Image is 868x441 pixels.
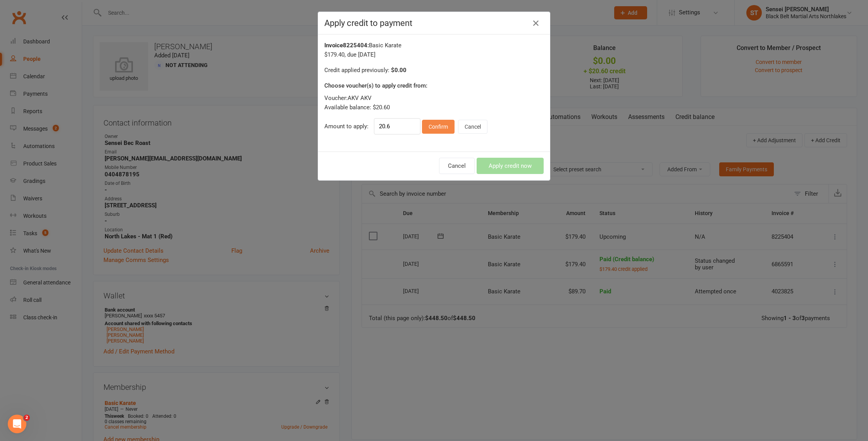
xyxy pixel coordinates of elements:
[324,93,544,103] div: Voucher: AKV AKV
[8,415,26,433] iframe: Intercom live chat
[422,120,455,134] button: Confirm
[324,65,544,75] div: Credit applied previously:
[391,67,406,74] strong: $0.00
[324,18,544,28] h4: Apply credit to payment
[458,120,487,134] button: Cancel
[324,103,544,112] div: Available balance: $20.60
[324,81,427,90] label: Choose voucher(s) to apply credit from:
[324,41,544,59] div: Basic Karate $179.40 , due [DATE]
[324,42,369,49] strong: Invoice 8225404 :
[530,17,542,29] a: Close
[24,415,30,421] span: 2
[324,118,544,134] div: Amount to apply:
[439,158,475,174] button: Cancel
